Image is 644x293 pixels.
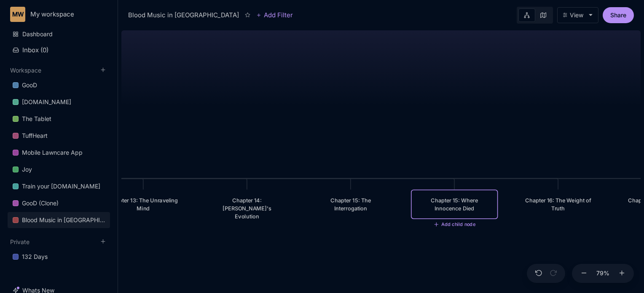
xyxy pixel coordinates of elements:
div: The Tablet [22,114,51,124]
div: View [570,12,583,19]
a: GooD (Clone) [8,195,110,211]
div: GooD [8,77,110,94]
button: Add Filter [256,10,293,20]
div: Chapter 13: The Unraveling Mind [107,196,180,212]
div: MW [10,7,25,22]
div: Mobile Lawncare App [22,148,83,158]
a: Train your [DOMAIN_NAME] [8,178,110,194]
a: Dashboard [8,26,110,42]
div: Train your [DOMAIN_NAME] [8,178,110,195]
div: Workspace [8,75,110,231]
div: Blood Music in [GEOGRAPHIC_DATA] [128,10,239,20]
div: Chapter 15: The Interrogation [314,196,388,212]
button: Share [603,7,634,23]
span: Add Filter [261,10,293,20]
div: Joy [22,164,32,175]
div: [DOMAIN_NAME] [22,97,71,107]
div: Chapter 14: [PERSON_NAME]'s Evolution [210,196,284,220]
div: Chapter 15: The Interrogation [307,189,394,219]
a: Joy [8,161,110,177]
div: Chapter 13: The Unraveling Mind [99,189,187,219]
div: Blood Music in [GEOGRAPHIC_DATA] [8,212,110,228]
div: The Tablet [8,111,110,127]
div: [DOMAIN_NAME] [8,94,110,110]
button: MWMy workspace [10,7,107,22]
a: The Tablet [8,111,110,127]
div: Chapter 16: The Weight of Truth [521,196,595,212]
div: Chapter 15: Where Innocence Died [418,196,491,212]
div: TuffHeart [22,131,48,141]
div: 132 Days [22,252,48,262]
div: Train your [DOMAIN_NAME] [22,181,100,191]
button: Inbox (0) [8,43,110,57]
div: GooD (Clone) [22,198,59,208]
div: GooD [22,80,37,90]
button: Workspace [10,67,41,74]
button: 79% [593,264,613,283]
a: GooD [8,77,110,93]
div: Chapter 16: The Weight of Truth [514,189,602,219]
a: TuffHeart [8,128,110,144]
a: Mobile Lawncare App [8,145,110,161]
a: Blood Music in [GEOGRAPHIC_DATA] [8,212,110,228]
div: GooD (Clone) [8,195,110,212]
div: My workspace [30,11,94,18]
div: Chapter 15: Where Innocence DiedAdd child node [411,189,498,219]
div: Private [8,246,110,268]
a: 132 Days [8,249,110,265]
button: View [557,7,598,23]
a: [DOMAIN_NAME] [8,94,110,110]
div: Chapter 14: [PERSON_NAME]'s Evolution [203,189,291,227]
button: Add child node [433,222,475,228]
div: Blood Music in [GEOGRAPHIC_DATA] [22,215,105,225]
button: Private [10,238,30,245]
